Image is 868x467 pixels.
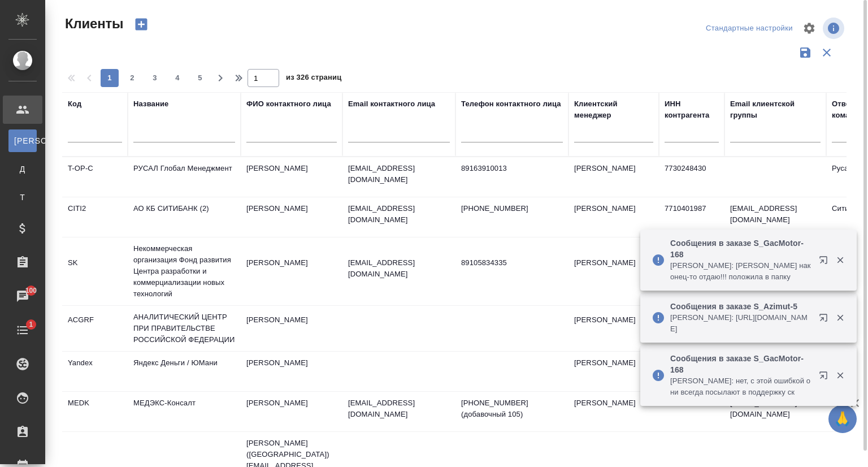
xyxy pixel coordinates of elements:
[62,392,128,431] td: MEDK
[828,255,852,265] button: Закрыть
[62,197,128,237] td: CITI2
[22,319,40,330] span: 1
[133,98,168,110] div: Название
[241,157,342,197] td: [PERSON_NAME]
[568,309,659,348] td: [PERSON_NAME]
[62,15,123,33] span: Клиенты
[128,352,241,391] td: Яндекс Деньги / ЮМани
[123,69,141,87] button: 2
[659,157,724,197] td: 7730248430
[795,42,816,63] button: Сохранить фильтры
[241,352,342,391] td: [PERSON_NAME]
[241,197,342,237] td: [PERSON_NAME]
[128,237,241,305] td: Некоммерческая организация Фонд развития Центра разработки и коммерциализации новых технологий
[670,260,811,283] p: [PERSON_NAME]: [PERSON_NAME] наконец-то отдаю!!! положила в папку
[128,306,241,351] td: АНАЛИТИЧЕСКИЙ ЦЕНТР ПРИ ПРАВИТЕЛЬСТВЕ РОССИЙСКОЙ ФЕДЕРАЦИИ
[670,353,811,375] p: Сообщения в заказе S_GacMotor-168
[246,98,331,110] div: ФИО контактного лица
[659,197,724,237] td: 7710401987
[128,15,155,34] button: Создать
[8,129,37,152] a: [PERSON_NAME]
[816,42,837,63] button: Сбросить фильтры
[724,197,826,237] td: [EMAIL_ADDRESS][DOMAIN_NAME]
[123,72,141,84] span: 2
[461,98,561,110] div: Телефон контактного лица
[665,98,719,121] div: ИНН контрагента
[146,72,164,84] span: 3
[62,252,128,291] td: SK
[191,69,209,87] button: 5
[348,397,450,420] p: [EMAIL_ADDRESS][DOMAIN_NAME]
[670,301,811,312] p: Сообщения в заказе S_Azimut-5
[812,306,839,334] button: Открыть в новой вкладке
[348,98,435,110] div: Email контактного лица
[461,257,563,269] p: 89105834335
[796,15,823,42] span: Настроить таблицу
[8,186,37,209] a: Т
[348,203,450,226] p: [EMAIL_ADDRESS][DOMAIN_NAME]
[3,316,42,344] a: 1
[348,257,450,280] p: [EMAIL_ADDRESS][DOMAIN_NAME]
[568,352,659,391] td: [PERSON_NAME]
[730,98,821,121] div: Email клиентской группы
[62,352,128,391] td: Yandex
[14,163,31,175] span: Д
[128,392,241,431] td: МЕДЭКС-Консалт
[568,157,659,197] td: [PERSON_NAME]
[68,98,81,110] div: Код
[286,71,341,87] span: из 326 страниц
[568,252,659,291] td: [PERSON_NAME]
[168,69,186,87] button: 4
[241,252,342,291] td: [PERSON_NAME]
[812,364,839,391] button: Открыть в новой вкладке
[168,72,186,84] span: 4
[828,370,852,380] button: Закрыть
[14,135,31,146] span: [PERSON_NAME]
[574,98,653,121] div: Клиентский менеджер
[812,249,839,276] button: Открыть в новой вкладке
[241,309,342,348] td: [PERSON_NAME]
[8,158,37,180] a: Д
[670,237,811,260] p: Сообщения в заказе S_GacMotor-168
[14,192,31,203] span: Т
[461,397,563,420] p: [PHONE_NUMBER] (добавочный 105)
[670,312,811,335] p: [PERSON_NAME]: [URL][DOMAIN_NAME]
[461,163,563,174] p: 89163910013
[191,72,209,84] span: 5
[670,375,811,398] p: [PERSON_NAME]: нет, с этой ошибкой они всегда посылают в поддержку ск
[19,285,44,296] span: 100
[568,392,659,431] td: [PERSON_NAME]
[62,309,128,348] td: ACGRF
[146,69,164,87] button: 3
[128,157,241,197] td: РУСАЛ Глобал Менеджмент
[828,313,852,323] button: Закрыть
[241,392,342,431] td: [PERSON_NAME]
[128,197,241,237] td: АО КБ СИТИБАНК (2)
[461,203,563,214] p: [PHONE_NUMBER]
[3,282,42,310] a: 100
[823,18,847,39] span: Посмотреть информацию
[703,20,796,37] div: split button
[348,163,450,185] p: [EMAIL_ADDRESS][DOMAIN_NAME]
[62,157,128,197] td: T-OP-C
[568,197,659,237] td: [PERSON_NAME]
